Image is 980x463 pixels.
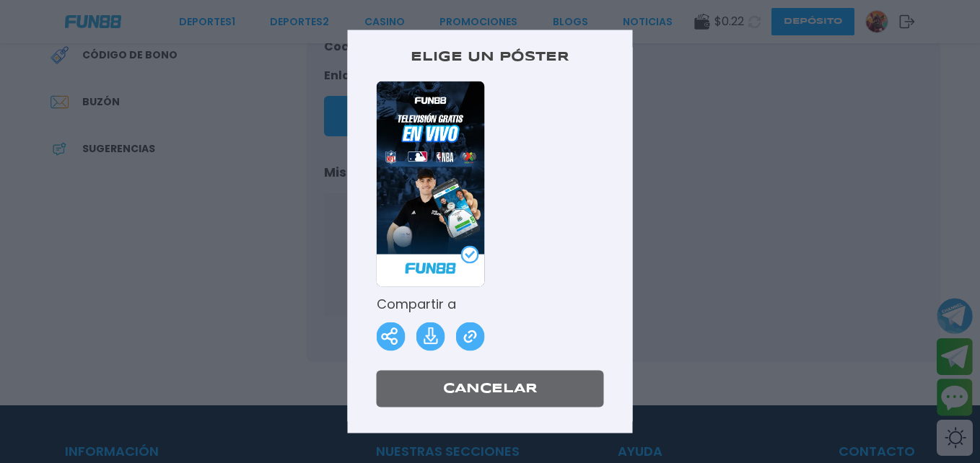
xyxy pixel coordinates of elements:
p: Compartir a [377,294,604,314]
img: Download [416,322,445,351]
img: Share [377,322,406,351]
img: /assets/poster_6-21056e7e.webp [377,81,485,287]
img: Share Link [456,322,485,351]
button: Cancelar [377,371,604,407]
img: Fun88 Logo [406,263,456,273]
p: Elige un póster [377,48,604,67]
